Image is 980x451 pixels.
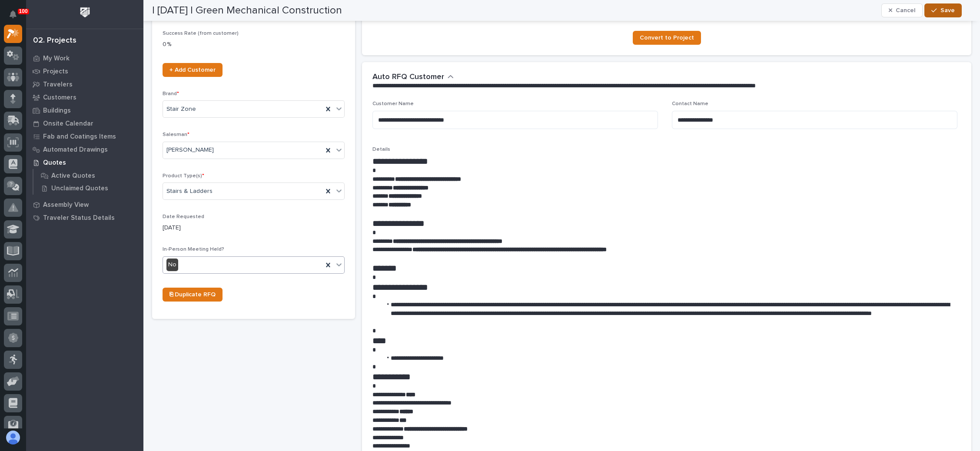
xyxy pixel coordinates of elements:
p: Assembly View [43,201,89,209]
a: Convert to Project [633,31,701,45]
span: Details [372,147,390,152]
p: [DATE] [163,223,345,232]
p: Projects [43,68,68,76]
a: Active Quotes [33,169,143,182]
a: Assembly View [26,198,143,211]
span: [PERSON_NAME] [166,146,214,155]
div: No [166,259,178,271]
a: Projects [26,65,143,78]
span: + Add Customer [169,67,216,73]
span: Stairs & Ladders [166,187,213,196]
p: Unclaimed Quotes [51,185,108,192]
h2: Auto RFQ Customer [372,73,444,82]
a: Automated Drawings [26,143,143,156]
a: Fab and Coatings Items [26,130,143,143]
span: Product Type(s) [163,173,204,179]
div: Notifications100 [11,10,22,24]
a: Onsite Calendar [26,117,143,130]
button: Auto RFQ Customer [372,73,454,82]
button: Cancel [881,3,923,17]
span: Brand [163,91,179,96]
p: Customers [43,94,76,102]
button: users-avatar [4,428,22,447]
a: Buildings [26,104,143,117]
span: Convert to Project [640,35,694,41]
span: ⎘ Duplicate RFQ [169,292,216,298]
div: 02. Projects [33,36,76,46]
p: 0 % [163,40,345,49]
span: Customer Name [372,101,414,106]
a: ⎘ Duplicate RFQ [163,288,223,302]
span: Stair Zone [166,105,196,114]
span: Cancel [896,7,915,14]
p: My Work [43,55,70,63]
span: Success Rate (from customer) [163,31,239,36]
span: Save [940,7,955,14]
button: Save [924,3,961,17]
p: Automated Drawings [43,146,108,154]
span: In-Person Meeting Held? [163,247,224,252]
button: Notifications [4,5,22,23]
a: Quotes [26,156,143,169]
p: Quotes [43,159,66,167]
a: My Work [26,52,143,65]
a: + Add Customer [163,63,223,77]
p: Fab and Coatings Items [43,133,116,141]
a: Customers [26,91,143,104]
a: Travelers [26,78,143,91]
p: 100 [19,8,28,14]
p: Onsite Calendar [43,120,93,128]
a: Unclaimed Quotes [33,182,143,194]
p: Travelers [43,81,73,89]
span: Contact Name [672,101,708,106]
span: Salesman [163,132,189,137]
p: Buildings [43,107,71,115]
p: Active Quotes [51,172,95,180]
img: Workspace Logo [77,4,93,20]
p: Traveler Status Details [43,214,115,222]
a: Traveler Status Details [26,211,143,224]
span: Date Requested [163,214,204,219]
h2: | [DATE] | Green Mechanical Construction [152,4,342,17]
